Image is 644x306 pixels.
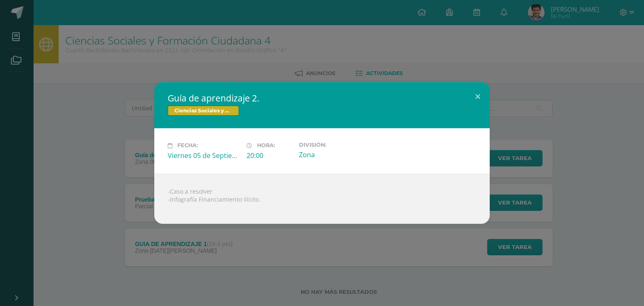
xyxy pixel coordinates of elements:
button: Close (Esc) [466,82,490,111]
span: Fecha: [177,143,198,149]
div: Viernes 05 de Septiembre [168,151,240,160]
span: Hora: [257,143,275,149]
label: División: [299,142,371,148]
div: 20:00 [247,151,292,160]
span: Ciencias Sociales y Formación Ciudadana 4 [168,106,239,116]
h2: Guía de aprendizaje 2. [168,92,476,104]
div: -Caso a resolver -Infografía Financiamiento ilícito. [154,174,490,224]
div: Zona [299,150,371,159]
